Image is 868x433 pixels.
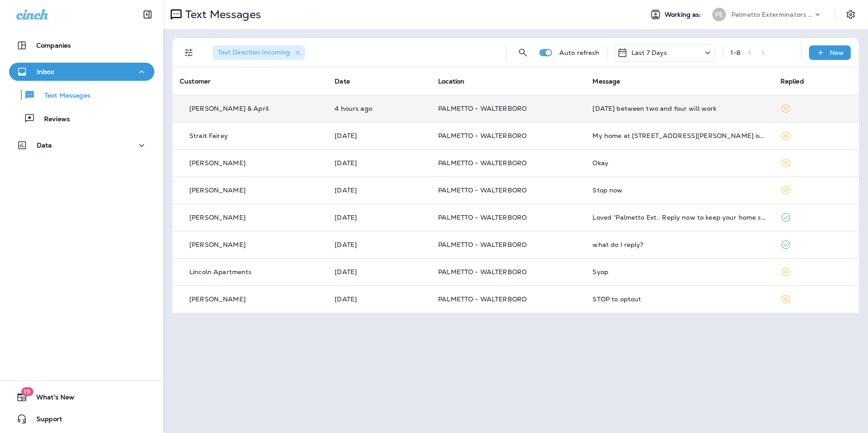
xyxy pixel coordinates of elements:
[9,63,154,81] button: Inbox
[335,295,424,303] p: Aug 5, 2025 10:16 AM
[189,295,246,303] p: [PERSON_NAME]
[189,105,269,112] p: [PERSON_NAME] & April
[37,142,52,149] p: Data
[9,36,154,54] button: Companies
[180,77,211,85] span: Customer
[592,295,765,303] div: STOP to optout
[36,42,71,49] p: Companies
[712,8,726,21] div: PE
[335,187,424,194] p: Aug 8, 2025 10:58 AM
[9,136,154,154] button: Data
[212,45,305,60] div: Text Direction:Incoming
[592,77,620,85] span: Message
[665,11,703,19] span: Working as:
[438,241,527,249] span: PALMETTO - WALTERBORO
[438,186,527,194] span: PALMETTO - WALTERBORO
[335,268,424,276] p: Aug 5, 2025 05:56 PM
[592,132,765,139] div: My home at 9136 Lottie Pope Rd is being invaded by roaches. Please confirm your receipt of this m...
[27,394,74,404] span: What's New
[592,214,765,221] div: Loved “Palmetto Ext.: Reply now to keep your home safe from pests with Quarterly Pest Control! Ta...
[180,44,198,62] button: Filters
[182,8,261,21] p: Text Messages
[335,159,424,167] p: Aug 8, 2025 11:55 AM
[438,213,527,221] span: PALMETTO - WALTERBORO
[189,268,252,276] p: Lincoln Apartments
[189,214,246,221] p: [PERSON_NAME]
[335,77,350,85] span: Date
[592,187,765,194] div: Stop now
[438,268,527,276] span: PALMETTO - WALTERBORO
[9,388,154,406] button: 19What's New
[830,49,844,56] p: New
[9,85,154,104] button: Text Messages
[189,187,246,194] p: [PERSON_NAME]
[35,115,70,124] p: Reviews
[37,68,54,75] p: Inbox
[21,387,33,396] span: 19
[9,109,154,128] button: Reviews
[438,77,464,85] span: Location
[592,159,765,167] div: Okay
[592,241,765,248] div: what do I reply?
[438,159,527,167] span: PALMETTO - WALTERBORO
[218,48,290,56] span: Text Direction : Incoming
[9,410,154,428] button: Support
[189,159,246,167] p: [PERSON_NAME]
[135,5,160,24] button: Collapse Sidebar
[631,49,667,56] p: Last 7 Days
[438,295,527,303] span: PALMETTO - WALTERBORO
[592,105,765,112] div: August 25 between two and four will work
[27,415,62,426] span: Support
[843,6,859,23] button: Settings
[438,104,527,113] span: PALMETTO - WALTERBORO
[189,132,228,139] p: Strait Fairey
[438,132,527,140] span: PALMETTO - WALTERBORO
[780,77,804,85] span: Replied
[559,49,600,56] p: Auto refresh
[335,241,424,248] p: Aug 5, 2025 06:17 PM
[592,268,765,276] div: Syop
[335,105,424,112] p: Aug 12, 2025 12:51 PM
[335,132,424,139] p: Aug 8, 2025 12:17 PM
[730,49,740,56] div: 1 - 8
[35,92,90,100] p: Text Messages
[189,241,246,248] p: [PERSON_NAME]
[514,44,532,62] button: Search Messages
[731,11,813,18] p: Palmetto Exterminators LLC
[335,214,424,221] p: Aug 6, 2025 02:17 PM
